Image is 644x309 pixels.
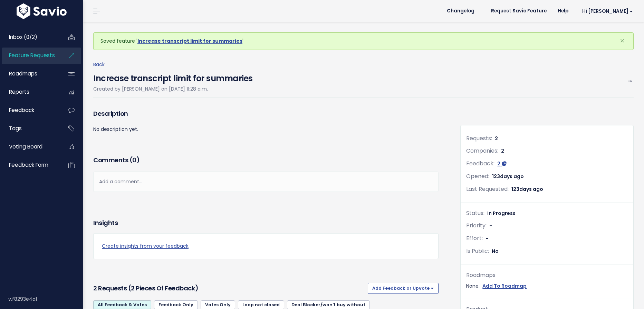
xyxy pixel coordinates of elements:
[93,109,439,119] h3: Description
[466,270,628,280] div: Roadmaps
[466,234,483,242] span: Effort:
[93,172,439,192] div: Add a comment...
[2,139,57,155] a: Voting Board
[620,35,625,47] span: ×
[582,9,633,14] span: Hi [PERSON_NAME]
[447,9,474,13] span: Changelog
[466,247,489,255] span: Is Public:
[495,135,498,142] span: 2
[466,134,492,142] span: Requests:
[9,88,29,95] span: Reports
[9,33,37,41] span: Inbox (0/2)
[8,290,83,308] div: v.f8293e4a1
[466,222,487,229] span: Priority:
[2,48,57,63] a: Feature Requests
[492,173,524,180] span: 123
[102,242,430,250] a: Create insights from your feedback
[487,210,516,217] span: In Progress
[552,6,574,16] a: Help
[466,159,494,167] span: Feedback:
[93,61,105,68] a: Back
[486,6,552,16] a: Request Savio Feature
[466,185,509,193] span: Last Requested:
[2,29,57,45] a: Inbox (0/2)
[482,282,527,290] a: Add To Roadmap
[486,235,488,242] span: -
[497,160,500,167] span: 2
[497,160,507,167] a: 2
[466,209,484,217] span: Status:
[93,32,634,50] div: Saved feature ' '
[574,6,638,17] a: Hi [PERSON_NAME]
[500,173,524,180] span: days ago
[93,85,208,92] span: Created by [PERSON_NAME] on [DATE] 11:28 a.m.
[132,156,136,164] span: 0
[9,161,48,168] span: Feedback form
[466,282,628,290] div: None.
[93,69,253,85] h4: Increase transcript limit for summaries
[93,218,118,228] h3: Insights
[511,186,543,193] span: 123
[9,125,22,132] span: Tags
[137,38,242,44] a: Increase transcript limit for summaries
[368,283,439,294] button: Add Feedback or Upvote
[2,102,57,118] a: Feedback
[492,248,499,255] span: No
[15,3,68,19] img: logo-white.9d6f32f41409.svg
[466,172,489,180] span: Opened:
[519,186,543,193] span: days ago
[2,66,57,82] a: Roadmaps
[9,70,37,77] span: Roadmaps
[9,106,34,114] span: Feedback
[9,52,55,59] span: Feature Requests
[2,157,57,173] a: Feedback form
[466,147,498,155] span: Companies:
[489,222,492,229] span: -
[93,125,439,134] p: No description yet.
[93,284,365,293] h3: 2 Requests (2 pieces of Feedback)
[501,147,504,154] span: 2
[613,33,632,49] button: Close
[93,155,439,165] h3: Comments ( )
[9,143,42,150] span: Voting Board
[2,84,57,100] a: Reports
[2,121,57,136] a: Tags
